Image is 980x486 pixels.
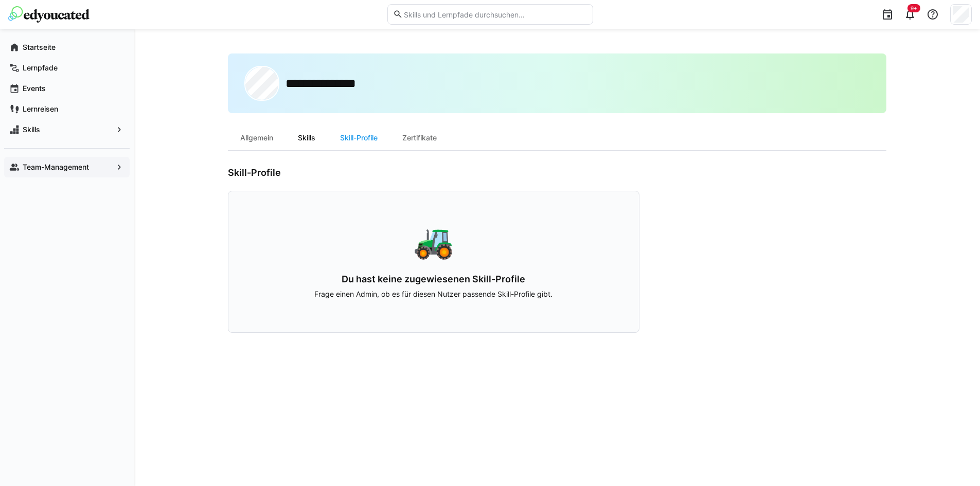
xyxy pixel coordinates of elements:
[261,274,606,285] h3: Du hast keine zugewiesenen Skill-Profile
[328,125,390,150] div: Skill-Profile
[261,224,606,257] div: 🚜
[261,289,606,299] p: Frage einen Admin, ob es für diesen Nutzer passende Skill-Profile gibt.
[228,125,286,150] div: Allgemein
[911,5,917,11] span: 9+
[286,125,328,150] div: Skills
[228,167,639,178] h3: Skill-Profile
[403,10,587,19] input: Skills und Lernpfade durchsuchen…
[390,125,449,150] div: Zertifikate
